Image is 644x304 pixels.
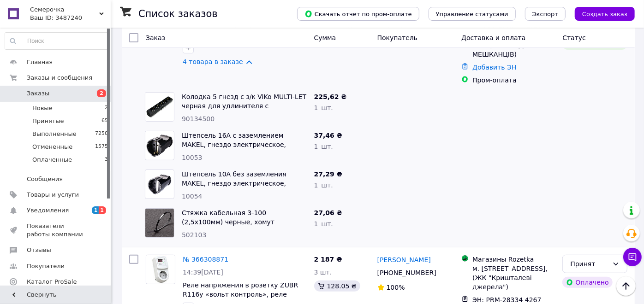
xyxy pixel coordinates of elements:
[27,262,65,270] span: Покупатели
[387,284,405,291] span: 100%
[145,131,174,160] img: Фото товару
[314,220,333,228] span: 1 шт.
[314,143,333,150] span: 1 шт.
[461,34,525,41] span: Доставка и оплата
[314,104,333,111] span: 1 шт.
[472,296,541,304] span: ЭН: PRM-28334 4267
[95,130,108,138] span: 7250
[183,58,243,65] a: 4 товара в заказе
[95,143,108,151] span: 1575
[27,246,51,254] span: Отзывы
[145,170,174,199] img: Фото товару
[314,281,360,292] div: 128.05 ₴
[105,104,108,112] span: 2
[138,8,218,19] h1: Список заказов
[623,248,642,266] button: Чат с покупателем
[182,209,299,235] a: Стяжка кабельная 3-100 (2,5х100мм) черные, хомут нейлоновый, стяжки пластиковые
[575,7,635,21] button: Создать заказ
[183,269,223,276] span: 14:39[DATE]
[182,115,215,123] span: 90134500
[27,206,69,215] span: Уведомления
[27,175,63,183] span: Сообщения
[105,156,108,164] span: 3
[27,278,77,286] span: Каталог ProSale
[297,7,419,21] button: Скачать отчет по пром-оплате
[182,93,306,128] a: Колодка 5 гнезд c з/к ViKo MULTI-LET черная для удлинителя с заземлением, колодка 5 гнезд 90134500
[97,89,106,97] span: 2
[532,11,558,18] span: Экспорт
[182,231,206,239] span: 502103
[314,209,342,216] span: 27,06 ₴
[304,10,412,18] span: Скачать отчет по пром-оплате
[472,76,555,85] div: Пром-оплата
[570,259,608,269] div: Принят
[314,34,336,41] span: Сумма
[30,6,99,14] span: Семерочка
[616,276,636,296] button: Наверх
[92,206,99,214] span: 1
[314,93,347,100] span: 225,62 ₴
[472,264,555,292] div: м. [STREET_ADDRESS], (ЖК "Кришталеві джерела")
[472,255,555,264] div: Магазины Rozetka
[314,132,342,139] span: 37,46 ₴
[314,181,333,189] span: 1 шт.
[314,269,332,276] span: 3 шт.
[562,277,612,288] div: Оплачено
[32,130,77,138] span: Выполненные
[582,11,627,18] span: Создать заказ
[436,11,508,18] span: Управление статусами
[27,58,53,66] span: Главная
[377,34,418,41] span: Покупатель
[32,143,72,151] span: Отмененные
[27,89,49,98] span: Заказы
[566,10,635,17] a: Создать заказ
[146,255,175,284] a: Фото товару
[146,34,165,41] span: Заказ
[182,132,304,158] a: Штепсель 16А c заземлением MAKEL, гнездо электрическое, черный Макел, розетка переносная
[314,170,342,178] span: 27,29 ₴
[30,14,111,22] div: Ваш ID: 3487240
[182,193,203,200] span: 10054
[27,74,92,82] span: Заказы и сообщения
[99,206,106,214] span: 1
[5,33,108,49] input: Поиск
[145,209,174,237] img: Фото товару
[32,156,72,164] span: Оплаченные
[27,191,79,199] span: Товары и услуги
[472,64,516,71] a: Добавить ЭН
[562,34,586,41] span: Статус
[377,255,431,264] a: [PERSON_NAME]
[27,222,85,239] span: Показатели работы компании
[32,117,64,125] span: Принятые
[429,7,516,21] button: Управление статусами
[145,93,174,121] img: Фото товару
[101,117,108,125] span: 65
[182,170,304,196] a: Штепсель 10А без заземления MAKEL, гнездо электрическое, черный Макел, розетка переносная
[183,256,228,263] a: № 366308871
[525,7,566,21] button: Экспорт
[376,266,438,279] div: [PHONE_NUMBER]
[146,255,175,284] img: Фото товару
[314,256,342,263] span: 2 187 ₴
[182,154,203,161] span: 10053
[32,104,53,112] span: Новые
